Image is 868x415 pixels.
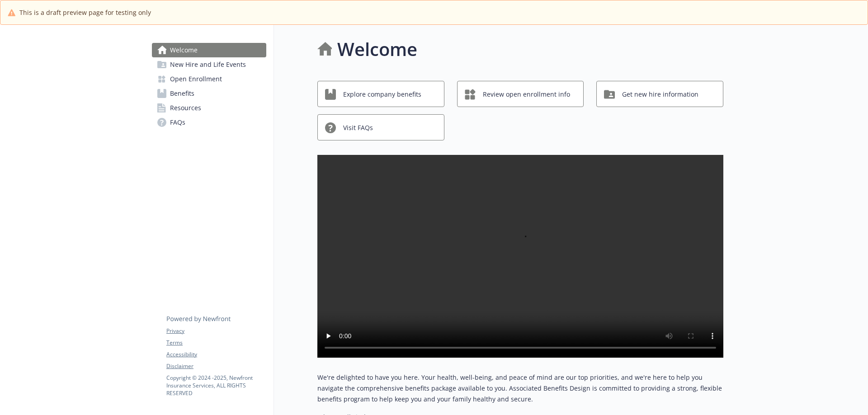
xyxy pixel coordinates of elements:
h1: Welcome [337,36,417,63]
button: Explore company benefits [317,81,444,107]
a: Benefits [152,86,266,101]
a: Welcome [152,43,266,57]
span: Get new hire information [622,86,698,103]
span: FAQs [170,115,185,130]
span: Open Enrollment [170,72,222,86]
a: Resources [152,101,266,115]
p: Copyright © 2024 - 2025 , Newfront Insurance Services, ALL RIGHTS RESERVED [166,374,266,397]
button: Get new hire information [596,81,723,107]
button: Review open enrollment info [457,81,584,107]
span: Resources [170,101,201,115]
a: Accessibility [166,350,266,359]
a: FAQs [152,115,266,130]
a: New Hire and Life Events [152,57,266,72]
a: Terms [166,339,266,347]
a: Open Enrollment [152,72,266,86]
span: Welcome [170,43,198,57]
span: Visit FAQs [343,119,373,136]
span: New Hire and Life Events [170,57,246,72]
span: Review open enrollment info [483,86,570,103]
a: Privacy [166,327,266,335]
button: Visit FAQs [317,114,444,140]
p: We're delighted to have you here. Your health, well-being, and peace of mind are our top prioriti... [317,372,723,405]
span: Benefits [170,86,194,101]
a: Disclaimer [166,362,266,370]
span: This is a draft preview page for testing only [19,8,151,17]
span: Explore company benefits [343,86,421,103]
